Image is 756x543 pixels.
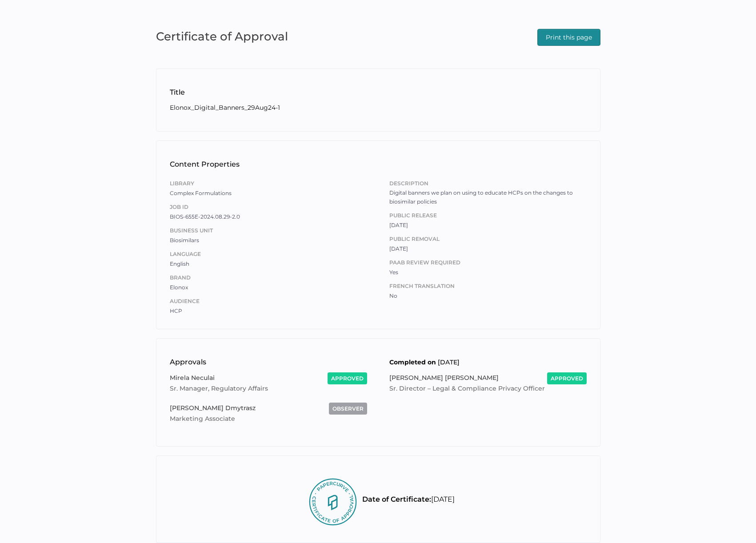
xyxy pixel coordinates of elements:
[170,159,587,170] h1: Content Properties
[362,495,431,503] span: Date of Certificate:
[389,292,397,299] span: No
[389,245,408,252] span: [DATE]
[389,281,587,291] span: French Translation
[332,405,364,412] span: observer
[170,87,587,98] h1: Title
[389,258,587,268] span: PAAB Review Required
[302,469,362,529] img: papercurve-approval-seal.0bc95695.svg
[170,237,199,244] span: Biosimilars
[170,296,367,306] span: Audience
[389,269,398,275] span: Yes
[170,307,182,314] span: HCP
[170,260,189,267] span: English
[170,179,367,188] span: Library
[170,226,367,236] span: Business Unit
[551,375,583,382] span: approved
[389,358,436,366] b: Completed on
[389,222,408,228] span: [DATE]
[170,415,237,423] span: Marketing Associate
[170,273,367,283] span: Brand
[389,211,587,220] span: Public Release
[389,384,547,392] span: Sr. Director – Legal & Compliance Privacy Officer
[170,213,240,220] span: BIOS-655E-2024.08.29-2.0
[537,29,600,46] button: Print this page
[331,375,364,382] span: approved
[170,384,270,392] span: Sr. Manager, Regulatory Affairs
[170,190,232,196] span: Complex Formulations
[362,476,455,522] p: [DATE]
[389,234,587,244] span: Public Removal
[546,29,592,45] span: Print this page
[170,249,367,259] span: Language
[389,179,587,188] span: Description
[170,374,215,382] span: Mirela Neculai
[389,357,587,367] h2: [DATE]
[170,284,188,291] span: Elonox
[389,188,587,206] span: Digital banners we plan on using to educate HCPs on the changes to biosimilar policies
[156,27,288,46] span: Certificate of Approval
[170,103,587,112] h2: Elonox_Digital_Banners_29Aug24-1
[389,374,499,382] span: [PERSON_NAME] [PERSON_NAME]
[170,357,378,367] h1: Approvals
[170,404,256,412] span: [PERSON_NAME] Dmytrasz
[170,202,367,212] span: Job ID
